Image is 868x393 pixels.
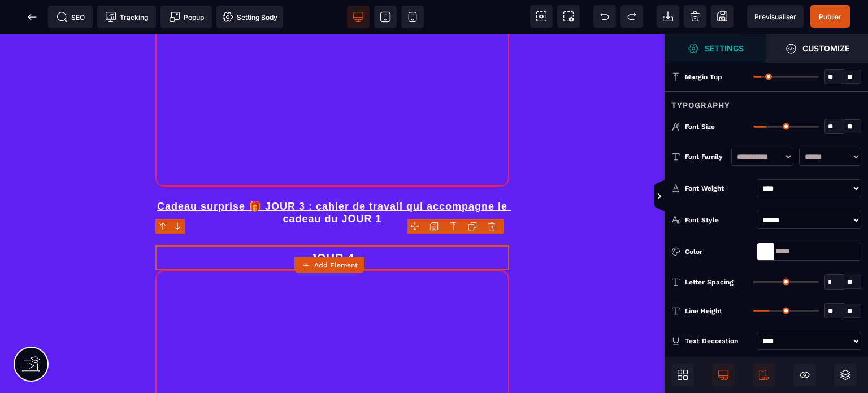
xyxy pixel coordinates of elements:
strong: Customize [802,44,849,53]
span: Open Blocks [671,364,694,386]
span: Previsualiser [754,12,796,21]
span: Popup [169,11,204,23]
div: Font Family [685,151,726,162]
div: Text Decoration [685,335,752,347]
div: Typography [665,91,868,112]
span: Publier [819,12,841,21]
span: Desktop Only [712,364,735,386]
span: Settings [665,34,766,63]
span: View components [530,5,553,28]
div: Color [685,246,752,257]
span: Font Size [685,122,715,131]
span: Line Height [685,306,722,316]
span: Tracking [105,11,148,23]
div: Font Style [685,214,752,226]
a: Cadeau surprise 🎁 JOUR 3 : cahier de travail qui accompagne le cadeau du JOUR 1 [157,167,511,191]
strong: Add Element [314,261,358,269]
span: Screenshot [557,5,580,28]
span: Preview [747,5,804,28]
span: Hide/Show Block [793,364,816,386]
span: SEO [57,11,85,23]
div: Font Weight [685,183,752,194]
span: Setting Body [222,11,277,23]
strong: Settings [705,44,744,53]
span: Margin Top [685,72,722,81]
span: Open Style Manager [766,34,868,63]
button: Add Element [294,257,364,273]
span: Open Layers [834,364,857,386]
span: Mobile Only [753,364,775,386]
h1: JOUR 4 [155,211,509,236]
span: Letter Spacing [685,278,734,287]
